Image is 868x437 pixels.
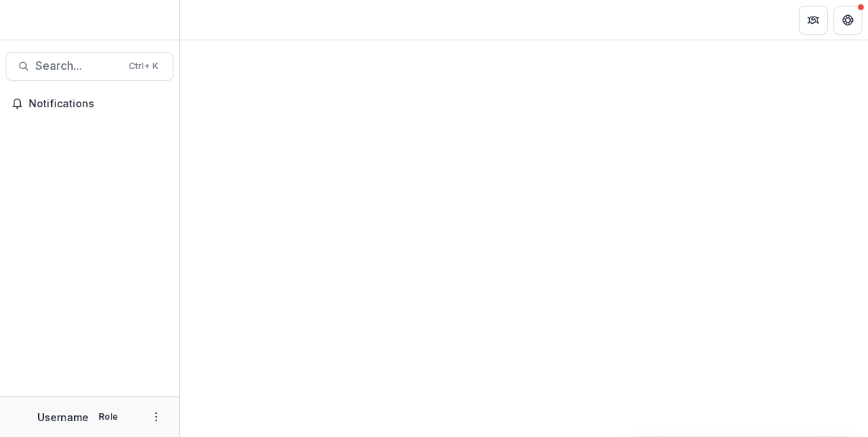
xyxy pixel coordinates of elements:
[37,410,89,425] p: Username
[35,59,120,73] span: Search...
[799,6,828,35] button: Partners
[126,58,161,74] div: Ctrl + K
[6,92,173,115] button: Notifications
[29,98,168,110] span: Notifications
[148,408,165,425] button: More
[833,6,862,35] button: Get Help
[94,410,122,423] p: Role
[6,52,173,81] button: Search...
